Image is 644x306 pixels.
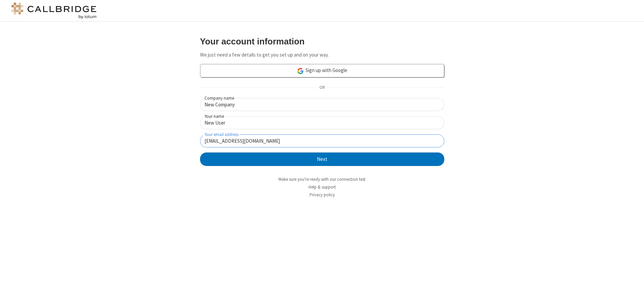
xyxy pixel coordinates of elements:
[200,37,444,46] h3: Your account information
[200,51,444,59] p: We just need a few details to get you set up and on your way.
[10,3,98,19] img: logo@2x.png
[200,98,444,111] input: Company name
[200,134,444,147] input: Your email address
[310,192,335,198] a: Privacy policy
[200,116,444,129] input: Your name
[309,184,336,190] a: Help & support
[279,176,365,182] a: Make sure you're ready with our connection test
[200,64,444,77] a: Sign up with Google
[297,67,304,75] img: google-icon.png
[200,152,444,166] button: Next
[317,83,327,93] span: OR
